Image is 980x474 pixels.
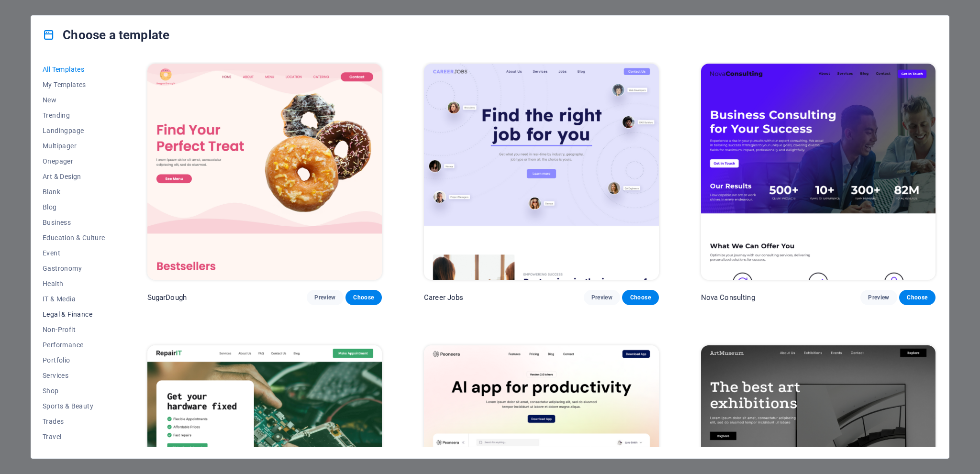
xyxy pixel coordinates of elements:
[868,294,889,301] span: Preview
[43,341,105,349] span: Performance
[43,307,105,322] button: Legal & Finance
[43,127,105,134] span: Landingpage
[43,368,105,383] button: Services
[43,96,105,104] span: New
[622,290,658,305] button: Choose
[147,293,187,302] p: SugarDough
[43,173,105,180] span: Art & Design
[307,290,343,305] button: Preview
[43,383,105,398] button: Shop
[43,66,105,73] span: All Templates
[43,203,105,211] span: Blog
[345,290,382,305] button: Choose
[43,111,105,119] span: Trending
[43,77,105,92] button: My Templates
[701,293,755,302] p: Nova Consulting
[43,433,105,441] span: Travel
[43,27,169,43] h4: Choose a template
[584,290,620,305] button: Preview
[43,418,105,425] span: Trades
[43,138,105,154] button: Multipager
[43,444,105,460] button: Wireframe
[43,219,105,226] span: Business
[43,326,105,333] span: Non-Profit
[701,64,935,280] img: Nova Consulting
[43,356,105,364] span: Portfolio
[424,64,658,280] img: Career Jobs
[630,294,651,301] span: Choose
[907,294,928,301] span: Choose
[424,293,464,302] p: Career Jobs
[43,215,105,230] button: Business
[43,310,105,318] span: Legal & Finance
[43,154,105,169] button: Onepager
[43,92,105,108] button: New
[43,322,105,337] button: Non-Profit
[43,337,105,353] button: Performance
[314,294,335,301] span: Preview
[43,276,105,291] button: Health
[43,234,105,242] span: Education & Culture
[43,230,105,245] button: Education & Culture
[43,245,105,261] button: Event
[43,261,105,276] button: Gastronomy
[43,81,105,88] span: My Templates
[43,199,105,215] button: Blog
[43,188,105,196] span: Blank
[43,353,105,368] button: Portfolio
[43,295,105,303] span: IT & Media
[43,169,105,184] button: Art & Design
[860,290,897,305] button: Preview
[43,429,105,444] button: Travel
[43,265,105,272] span: Gastronomy
[43,414,105,429] button: Trades
[591,294,612,301] span: Preview
[43,249,105,257] span: Event
[43,387,105,395] span: Shop
[147,64,382,280] img: SugarDough
[899,290,935,305] button: Choose
[43,291,105,307] button: IT & Media
[43,157,105,165] span: Onepager
[43,108,105,123] button: Trending
[43,142,105,150] span: Multipager
[43,123,105,138] button: Landingpage
[43,62,105,77] button: All Templates
[43,402,105,410] span: Sports & Beauty
[43,372,105,379] span: Services
[43,184,105,199] button: Blank
[43,398,105,414] button: Sports & Beauty
[353,294,374,301] span: Choose
[43,280,105,287] span: Health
